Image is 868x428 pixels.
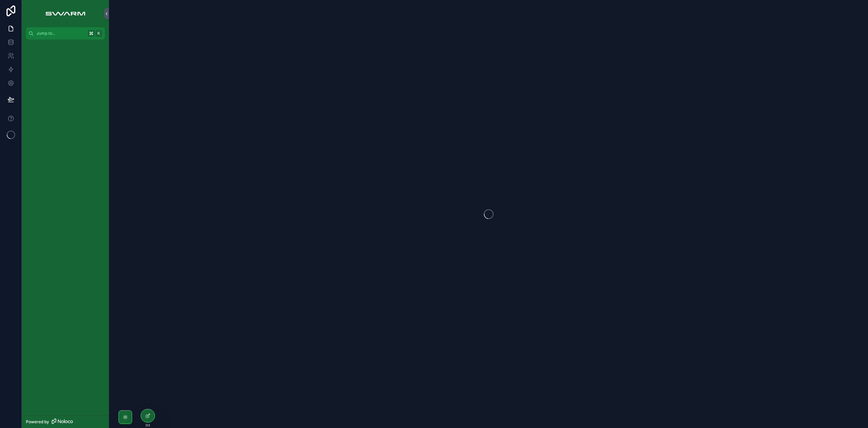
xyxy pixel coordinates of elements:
[42,8,89,19] img: App logo
[22,39,109,52] div: scrollable content
[26,419,49,425] span: Powered by
[22,415,109,428] a: Powered by
[96,31,101,36] span: K
[26,27,105,39] button: Jump to...K
[36,31,85,36] span: Jump to...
